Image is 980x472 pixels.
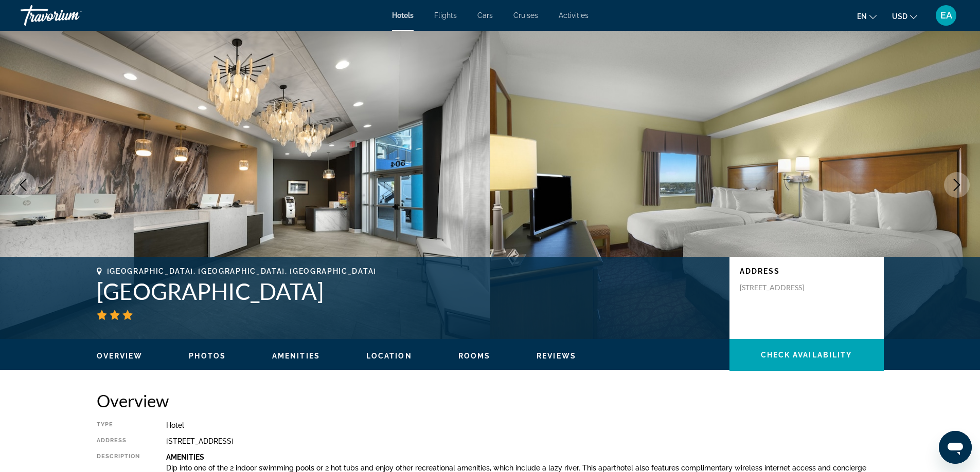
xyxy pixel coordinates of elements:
div: Address [97,437,140,445]
span: Check Availability [761,351,852,359]
button: Overview [97,351,143,361]
a: Activities [559,11,589,20]
span: Overview [97,352,143,360]
span: Amenities [272,352,320,360]
button: Change language [857,9,877,24]
a: Travorium [21,2,123,29]
button: Rooms [458,351,491,361]
a: Flights [434,11,457,20]
span: USD [892,12,907,21]
button: Change currency [892,9,917,24]
span: Photos [189,352,226,360]
button: Amenities [272,351,320,361]
span: [GEOGRAPHIC_DATA], [GEOGRAPHIC_DATA], [GEOGRAPHIC_DATA] [107,267,377,275]
button: Photos [189,351,226,361]
button: Previous image [10,172,36,198]
p: [STREET_ADDRESS] [740,283,822,292]
a: Cars [477,11,493,20]
button: Reviews [537,351,576,361]
h2: Overview [97,390,884,411]
a: Cruises [513,11,538,20]
span: EA [940,10,952,21]
span: Rooms [458,352,491,360]
a: Hotels [392,11,414,20]
div: Hotel [166,421,884,429]
span: Location [366,352,412,360]
button: Check Availability [729,339,884,371]
h1: [GEOGRAPHIC_DATA] [97,278,719,305]
button: Location [366,351,412,361]
p: Address [740,267,874,275]
span: Reviews [537,352,576,360]
b: Amenities [166,453,204,461]
div: Type [97,421,140,429]
button: Next image [944,172,970,198]
iframe: Button to launch messaging window [939,431,972,464]
div: [STREET_ADDRESS] [166,437,884,445]
button: User Menu [933,5,959,26]
span: en [857,12,867,21]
